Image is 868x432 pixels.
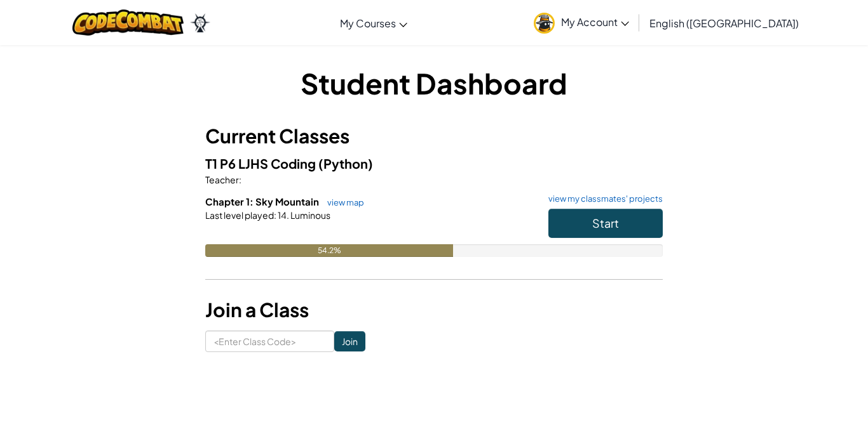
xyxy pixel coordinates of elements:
a: view my classmates' projects [542,195,663,203]
span: : [274,209,276,221]
span: (Python) [318,155,373,171]
span: 14. [276,209,289,221]
span: Chapter 1: Sky Mountain [205,195,321,207]
a: My Courses [334,6,414,40]
span: : [239,174,241,185]
span: T1 P6 LJHS Coding [205,155,318,171]
span: My Account [561,15,629,29]
h3: Current Classes [205,122,663,150]
input: Join [334,331,365,351]
a: My Account [527,3,635,43]
div: 54.2% [205,244,453,257]
input: <Enter Class Code> [205,331,334,352]
span: My Courses [340,16,396,30]
span: Teacher [205,174,239,185]
a: English ([GEOGRAPHIC_DATA]) [643,6,805,40]
span: English ([GEOGRAPHIC_DATA]) [649,16,799,30]
a: view map [321,197,364,207]
span: Last level played [205,209,274,221]
h1: Student Dashboard [205,63,663,103]
h3: Join a Class [205,296,663,324]
span: Start [592,216,619,230]
span: Luminous [289,209,330,221]
img: Ozaria [190,13,210,32]
img: avatar [534,13,555,34]
button: Start [548,209,663,238]
img: CodeCombat logo [72,10,184,36]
